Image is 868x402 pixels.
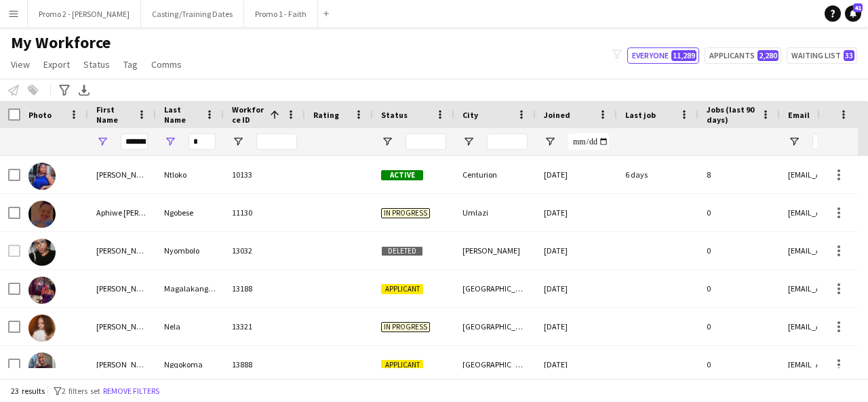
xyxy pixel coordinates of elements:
span: 2 filters set [62,386,100,396]
div: 0 [698,232,780,269]
div: [PERSON_NAME] [88,270,156,307]
button: Open Filter Menu [462,136,475,148]
button: Open Filter Menu [96,136,108,148]
span: Rating [313,110,339,120]
a: Export [38,56,75,73]
app-action-btn: Advanced filters [56,82,73,98]
div: [DATE] [536,156,617,193]
div: 13888 [224,346,305,383]
span: 41 [853,3,863,12]
span: First Name [96,104,132,125]
span: View [11,58,30,71]
div: Ntloko [156,156,224,193]
input: Joined Filter Input [568,134,609,150]
img: Aphiwe Yolanda Ngobese [28,201,56,228]
div: Ngobese [156,194,224,231]
input: Workforce ID Filter Input [256,134,297,150]
div: 0 [698,308,780,345]
button: Everyone11,289 [627,47,699,64]
img: Yolanda Ngqokoma [28,353,56,380]
a: 41 [845,5,861,22]
button: Open Filter Menu [788,136,800,148]
input: Status Filter Input [406,134,446,150]
div: 0 [698,270,780,307]
span: Tag [123,58,138,71]
div: 11130 [224,194,305,231]
a: Comms [146,56,187,73]
button: Remove filters [100,384,162,399]
span: Status [381,110,408,120]
span: Last job [625,110,656,120]
span: Email [788,110,810,120]
span: Deleted [381,246,423,256]
div: [DATE] [536,194,617,231]
input: First Name Filter Input [121,134,148,150]
div: 13321 [224,308,305,345]
span: Workforce ID [232,104,264,125]
span: 33 [844,50,854,61]
img: Yolanda Ntloko [28,163,56,190]
button: Open Filter Menu [164,136,176,148]
img: Yolanda Nyombolo [28,239,56,266]
div: 13032 [224,232,305,269]
div: 8 [698,156,780,193]
div: Centurion [454,156,536,193]
span: Active [381,170,423,180]
app-action-btn: Export XLSX [76,82,92,98]
span: 2,280 [757,50,778,61]
button: Open Filter Menu [232,136,244,148]
input: Row Selection is disabled for this row (unchecked) [8,245,20,257]
span: My Workforce [11,33,111,53]
span: Export [43,58,70,71]
span: In progress [381,322,430,332]
span: 11,289 [671,50,696,61]
div: 13188 [224,270,305,307]
button: Casting/Training Dates [141,1,244,27]
span: City [462,110,478,120]
span: Status [83,58,110,71]
button: Applicants2,280 [705,47,781,64]
div: [DATE] [536,232,617,269]
div: [PERSON_NAME] [88,156,156,193]
div: 10133 [224,156,305,193]
div: [PERSON_NAME] [88,232,156,269]
div: 0 [698,346,780,383]
img: Yolanda Magalakangqa [28,277,56,304]
div: [DATE] [536,270,617,307]
span: Last Name [164,104,199,125]
div: [DATE] [536,346,617,383]
span: Applicant [381,284,423,294]
input: Last Name Filter Input [189,134,216,150]
div: Aphiwe [PERSON_NAME] [88,194,156,231]
div: [PERSON_NAME] [454,232,536,269]
a: Status [78,56,115,73]
div: [GEOGRAPHIC_DATA] [454,270,536,307]
div: Ngqokoma [156,346,224,383]
div: [GEOGRAPHIC_DATA] [454,346,536,383]
div: [DATE] [536,308,617,345]
div: [PERSON_NAME] [88,346,156,383]
div: Nyombolo [156,232,224,269]
a: Tag [118,56,143,73]
button: Promo 1 - Faith [244,1,318,27]
button: Waiting list33 [787,47,857,64]
img: Yolanda Nela [28,315,56,342]
button: Open Filter Menu [544,136,556,148]
span: Joined [544,110,570,120]
div: [GEOGRAPHIC_DATA] [454,308,536,345]
div: [PERSON_NAME] [88,308,156,345]
div: Magalakangqa [156,270,224,307]
button: Open Filter Menu [381,136,393,148]
span: Applicant [381,360,423,370]
span: In progress [381,208,430,218]
div: Umlazi [454,194,536,231]
div: 0 [698,194,780,231]
div: Nela [156,308,224,345]
input: City Filter Input [487,134,528,150]
a: View [5,56,35,73]
button: Promo 2 - [PERSON_NAME] [28,1,141,27]
span: Jobs (last 90 days) [707,104,755,125]
span: Photo [28,110,52,120]
span: Comms [151,58,182,71]
div: 6 days [617,156,698,193]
